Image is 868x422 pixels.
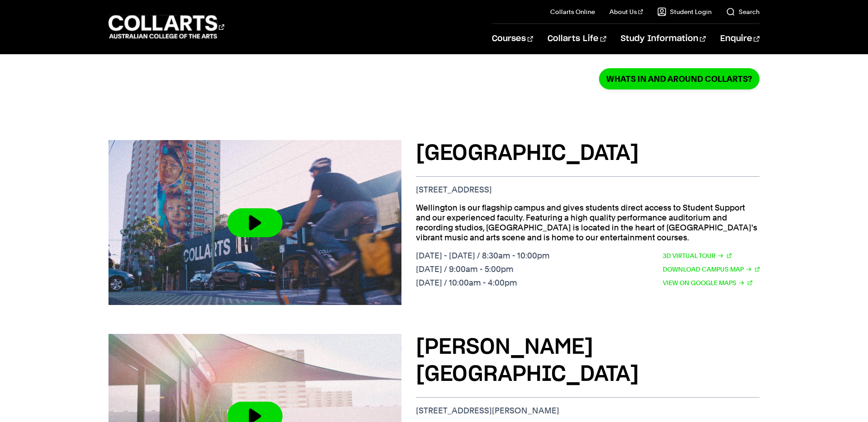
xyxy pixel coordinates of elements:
p: [DATE] / 9:00am - 5:00pm [416,264,550,274]
a: Enquire [720,24,759,54]
a: Collarts Life [547,24,606,54]
a: Whats in and around Collarts? [599,68,759,89]
a: Collarts Online [550,7,595,16]
div: Go to homepage [108,14,224,40]
p: Wellington is our flagship campus and gives students direct access to Student Support and our exp... [416,203,759,243]
a: Student Login [657,7,712,16]
p: [DATE] / 10:00am - 4:00pm [416,278,550,288]
h3: [GEOGRAPHIC_DATA] [416,140,759,167]
a: About Us [609,7,643,16]
h3: [PERSON_NAME][GEOGRAPHIC_DATA] [416,334,759,388]
a: View on Google Maps [663,278,752,288]
p: [STREET_ADDRESS] [416,185,759,195]
a: 3D Virtual Tour [663,251,731,261]
img: Video thumbnail [108,140,401,305]
a: Study Information [621,24,706,54]
p: [DATE] - [DATE] / 8:30am - 10:00pm [416,251,550,261]
a: Download Campus Map [663,264,759,274]
a: Courses [492,24,533,54]
p: [STREET_ADDRESS][PERSON_NAME] [416,406,759,416]
a: Search [726,7,759,16]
